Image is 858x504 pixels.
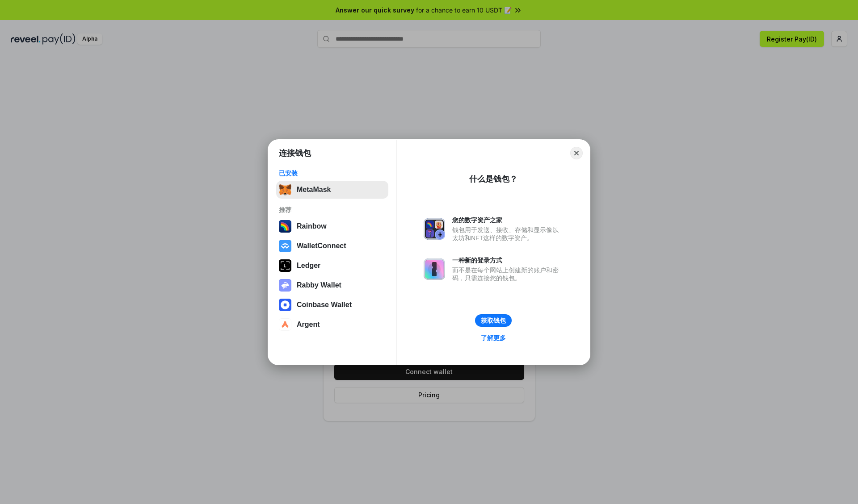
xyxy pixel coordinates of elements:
[279,183,291,196] img: svg+xml,%3Csvg%20fill%3D%22none%22%20height%3D%2233%22%20viewBox%3D%220%200%2035%2033%22%20width%...
[475,314,512,327] button: 获取钱包
[279,169,386,177] div: 已安装
[279,259,291,272] img: svg+xml,%3Csvg%20xmlns%3D%22http%3A%2F%2Fwww.w3.org%2F2000%2Fsvg%22%20width%3D%2228%22%20height%3...
[279,318,291,331] img: svg+xml,%3Csvg%20width%3D%2228%22%20height%3D%2228%22%20viewBox%3D%220%200%2028%2028%22%20fill%3D...
[279,240,291,252] img: svg+xml,%3Csvg%20width%3D%2228%22%20height%3D%2228%22%20viewBox%3D%220%200%2028%2028%22%20fill%3D...
[276,257,388,275] button: Ledger
[279,279,291,292] img: svg+xml,%3Csvg%20xmlns%3D%22http%3A%2F%2Fwww.w3.org%2F2000%2Fsvg%22%20fill%3D%22none%22%20viewBox...
[481,334,506,342] div: 了解更多
[475,332,511,344] a: 了解更多
[297,222,327,230] div: Rainbow
[276,237,388,255] button: WalletConnect
[297,262,320,270] div: Ledger
[481,317,506,325] div: 获取钱包
[452,266,563,282] div: 而不是在每个网站上创建新的账户和密码，只需连接您的钱包。
[276,296,388,314] button: Coinbase Wallet
[297,242,346,250] div: WalletConnect
[276,217,388,235] button: Rainbow
[279,299,291,311] img: svg+xml,%3Csvg%20width%3D%2228%22%20height%3D%2228%22%20viewBox%3D%220%200%2028%2028%22%20fill%3D...
[297,301,352,309] div: Coinbase Wallet
[279,220,291,233] img: svg+xml,%3Csvg%20width%3D%22120%22%20height%3D%22120%22%20viewBox%3D%220%200%20120%20120%22%20fil...
[452,256,563,264] div: 一种新的登录方式
[469,174,517,184] div: 什么是钱包？
[276,316,388,333] button: Argent
[297,321,320,329] div: Argent
[279,148,311,158] h1: 连接钱包
[276,181,388,199] button: MetaMask
[424,218,445,240] img: svg+xml,%3Csvg%20xmlns%3D%22http%3A%2F%2Fwww.w3.org%2F2000%2Fsvg%22%20fill%3D%22none%22%20viewBox...
[452,216,563,224] div: 您的数字资产之家
[452,226,563,242] div: 钱包用于发送、接收、存储和显示像以太坊和NFT这样的数字资产。
[297,186,331,194] div: MetaMask
[570,147,583,159] button: Close
[279,206,386,214] div: 推荐
[424,258,445,280] img: svg+xml,%3Csvg%20xmlns%3D%22http%3A%2F%2Fwww.w3.org%2F2000%2Fsvg%22%20fill%3D%22none%22%20viewBox...
[297,281,341,289] div: Rabby Wallet
[276,276,388,294] button: Rabby Wallet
